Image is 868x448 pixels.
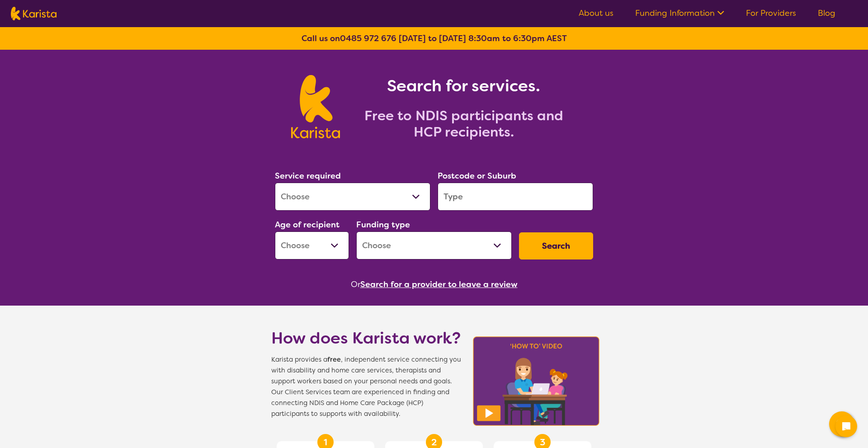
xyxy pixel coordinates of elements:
[829,411,854,437] button: Channel Menu
[351,75,577,97] h1: Search for services.
[351,108,577,140] h2: Free to NDIS participants and HCP recipients.
[818,8,835,19] a: Blog
[519,232,593,259] button: Search
[470,334,602,429] img: Karista video
[340,33,396,44] a: 0485 972 676
[579,8,613,19] a: About us
[302,33,567,44] b: Call us on [DATE] to [DATE] 8:30am to 6:30pm AEST
[275,170,341,181] label: Service required
[746,8,796,19] a: For Providers
[11,7,57,20] img: Karista logo
[271,354,461,420] span: Karista provides a , independent service connecting you with disability and home care services, t...
[271,327,461,349] h1: How does Karista work?
[438,183,593,211] input: Type
[356,219,410,230] label: Funding type
[635,8,724,19] a: Funding Information
[327,355,341,364] b: free
[360,278,518,291] button: Search for a provider to leave a review
[351,278,360,291] span: Or
[438,170,516,181] label: Postcode or Suburb
[291,75,340,138] img: Karista logo
[275,219,340,230] label: Age of recipient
